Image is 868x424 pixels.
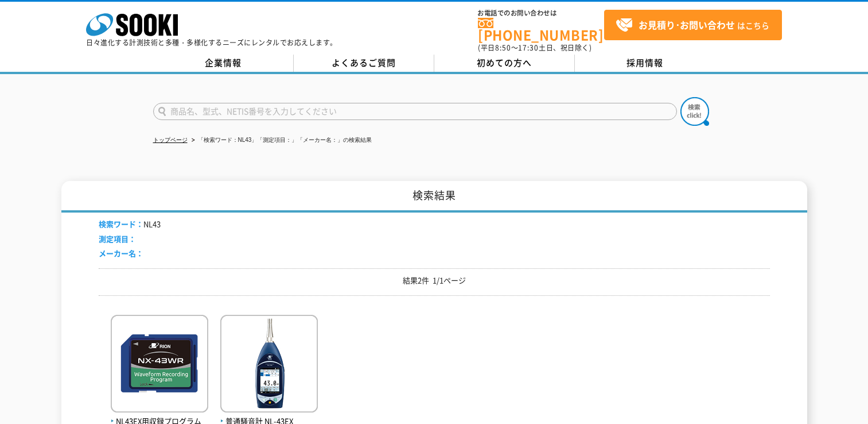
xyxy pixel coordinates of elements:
[61,181,807,213] h1: 検索結果
[153,103,677,120] input: 商品名、型式、NETIS番号を入力してください
[478,10,604,17] span: お電話でのお問い合わせは
[478,43,591,53] span: (平日 ～ 土日、祝日除く)
[111,315,208,415] img: NX-43WR
[86,39,337,46] p: 日々進化する計測技術と多種・多様化するニーズにレンタルでお応えします。
[575,55,715,72] a: 採用情報
[99,233,136,244] span: 測定項目：
[99,275,770,287] p: 結果2件 1/1ページ
[153,137,188,143] a: トップページ
[99,218,161,230] li: NL43
[153,55,294,72] a: 企業情報
[604,10,782,40] a: お見積り･お問い合わせはこちら
[616,17,769,34] span: はこちら
[99,248,143,259] span: メーカー名：
[478,18,604,41] a: [PHONE_NUMBER]
[518,43,539,53] span: 17:30
[639,18,735,32] strong: お見積り･お問い合わせ
[294,55,434,72] a: よくあるご質問
[680,97,709,126] img: btn_search.png
[477,56,532,69] span: 初めての方へ
[495,43,511,53] span: 8:50
[99,218,143,229] span: 検索ワード：
[189,134,372,147] li: 「検索ワード：NL43」「測定項目：」「メーカー名：」の検索結果
[220,315,318,415] img: NL-43EX
[434,55,575,72] a: 初めての方へ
